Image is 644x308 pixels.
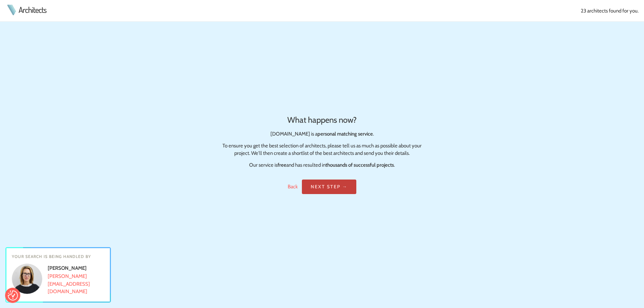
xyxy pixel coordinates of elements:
[8,290,18,301] img: Revisit consent button
[12,254,104,260] h4: Your search is being handled by
[278,162,286,168] strong: free
[19,6,46,14] a: Architects
[317,131,373,137] strong: personal matching service
[268,7,639,15] div: 23 architects found for you.
[5,4,18,15] img: Architects
[326,162,394,168] strong: thousands of successful projects
[48,265,87,271] strong: [PERSON_NAME]
[219,114,425,126] h2: What happens now?
[219,114,425,169] div: [DOMAIN_NAME] is a . To ensure you get the best selection of architects, please tell us as much a...
[288,184,298,190] a: Back
[302,180,356,194] a: Next step →
[8,290,18,301] button: Consent Preferences
[48,273,90,294] a: [PERSON_NAME][EMAIL_ADDRESS][DOMAIN_NAME]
